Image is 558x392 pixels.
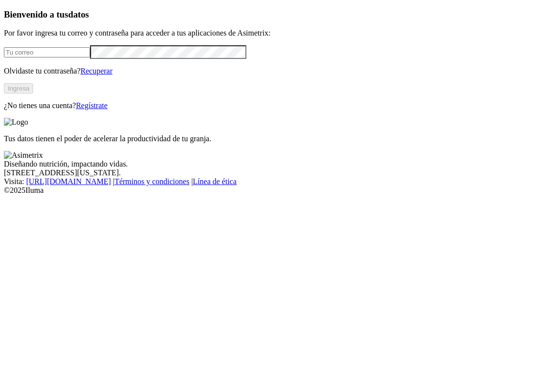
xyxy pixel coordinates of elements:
img: Logo [4,118,28,127]
a: Línea de ética [193,177,237,186]
p: ¿No tienes una cuenta? [4,101,554,110]
p: Tus datos tienen el poder de acelerar la productividad de tu granja. [4,134,554,143]
input: Tu correo [4,47,90,57]
div: Visita : | | [4,177,554,186]
span: datos [68,9,89,19]
a: Términos y condiciones [114,177,189,186]
div: [STREET_ADDRESS][US_STATE]. [4,168,554,177]
a: Recuperar [80,67,112,75]
h3: Bienvenido a tus [4,9,554,20]
div: Diseñando nutrición, impactando vidas. [4,160,554,168]
div: © 2025 Iluma [4,186,554,195]
button: Ingresa [4,83,33,93]
a: [URL][DOMAIN_NAME] [26,177,111,186]
img: Asimetrix [4,151,43,160]
p: Olvidaste tu contraseña? [4,67,554,75]
a: Regístrate [76,101,108,110]
p: Por favor ingresa tu correo y contraseña para acceder a tus aplicaciones de Asimetrix: [4,29,554,37]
